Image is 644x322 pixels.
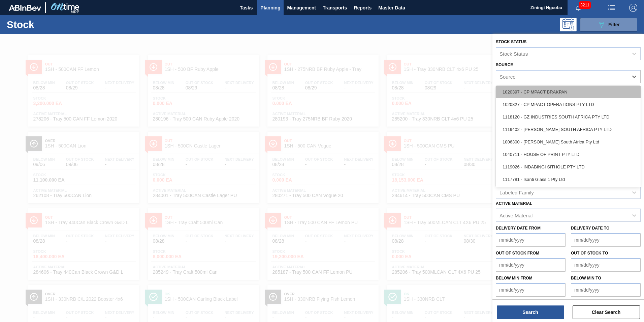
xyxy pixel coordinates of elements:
[571,283,641,297] input: mm/dd/yyyy
[496,148,641,161] div: 1040711 - HOUSE OF PRINT PTY LTD
[496,276,533,280] label: Below Min from
[500,213,533,218] div: Active Material
[500,74,516,79] div: Source
[496,111,641,123] div: 1118120 - GZ INDUSTRIES SOUTH AFRICA PTY LTD
[354,4,372,12] span: Reports
[496,86,641,98] div: 1020397 - CP MPACT BRAKPAN
[629,4,637,12] img: Logout
[571,258,641,272] input: mm/dd/yyyy
[496,62,513,67] label: Source
[608,4,616,12] img: userActions
[568,3,589,12] button: Notifications
[378,4,405,12] span: Master Data
[496,186,641,198] div: 1119949 - [PERSON_NAME] BEVERAGE PTY LTD
[496,258,566,272] input: mm/dd/yyyy
[500,51,528,56] div: Stock Status
[496,226,541,231] label: Delivery Date from
[571,251,608,256] label: Out of Stock to
[496,283,566,297] input: mm/dd/yyyy
[9,5,41,11] img: TNhmsLtSVTkK8tSr43FrP2fwEKptu5GPRR3wAAAABJRU5ErkJggg==
[7,21,107,28] h1: Stock
[580,18,637,31] button: Filter
[496,39,526,44] label: Stock Status
[608,22,620,27] span: Filter
[560,18,577,31] div: Programming: no user selected
[287,4,316,12] span: Management
[571,276,601,280] label: Below Min to
[239,4,254,12] span: Tasks
[496,201,532,206] label: Active Material
[496,123,641,136] div: 1119402 - [PERSON_NAME] SOUTH AFRICA PTY LTD
[496,161,641,173] div: 1119026 - INDABINGI SITHOLE PTY LTD
[496,85,523,90] label: Destination
[496,251,539,256] label: Out of Stock from
[571,226,609,231] label: Delivery Date to
[323,4,347,12] span: Transports
[496,233,566,247] input: mm/dd/yyyy
[496,98,641,111] div: 1020827 - CP MPACT OPERATIONS PTY LTD
[500,190,534,195] div: Labeled Family
[579,1,591,9] span: 3211
[496,136,641,148] div: 1006300 - [PERSON_NAME] South Africa Pty Ltd
[260,4,280,12] span: Planning
[496,173,641,186] div: 1117781 - Isanti Glass 1 Pty Ltd
[571,233,641,247] input: mm/dd/yyyy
